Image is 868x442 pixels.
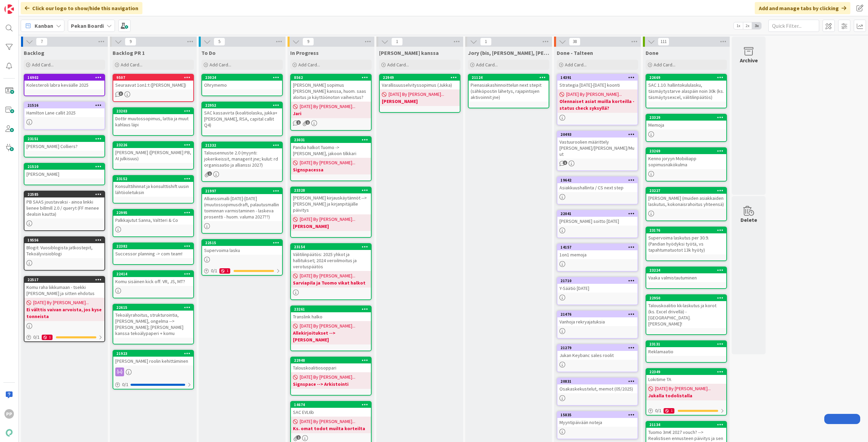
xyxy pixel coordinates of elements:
[296,120,301,125] span: 1
[557,411,638,439] a: 15835Myyntipäivään noteja
[560,178,637,183] div: 19642
[379,74,460,113] a: 22949Varallisuusselvityssopimus (Jukka)[DATE] By [PERSON_NAME]...[PERSON_NAME]
[208,171,212,176] span: 1
[646,341,726,356] div: 23131Reklamaatio
[646,121,726,129] div: Memoja
[557,378,638,406] a: 20831Osakaskekustelut, memot (05/2025)
[24,276,105,342] a: 22517Komu raha liikkumaan - tsekki [PERSON_NAME] ja sitten ehdotus[DATE] By [PERSON_NAME]...Ei vä...
[202,102,282,129] div: 22952SAC kassavirta (koalitiolasku, jukka+[PERSON_NAME], RSA, capital callit Q4)
[646,227,726,233] div: 23176
[646,267,726,282] div: 23224Vaaka valmistautuminen
[646,368,727,416] a: 22349Lokitime TA[DATE] By [PERSON_NAME]...Jukalla todolistalla0/11
[113,243,193,249] div: 22382
[646,148,726,154] div: 23269
[291,143,371,158] div: Pandia halkot Tuomo -> [PERSON_NAME], jakoon tilkkari
[24,142,104,151] div: [PERSON_NAME] Colliers?
[469,81,549,102] div: Pienasiakashinnoittelun next stepit (sähköpostin lähetys, rajapintojen aktivoinnit jne)
[202,75,282,81] div: 23024
[113,81,193,89] div: Seuraavat 1on1:t ([PERSON_NAME])
[293,330,369,343] b: Allekirjoitukset --> [PERSON_NAME]
[202,142,282,148] div: 21332
[557,344,638,372] a: 21279Jukan Keybanc sales roolit
[4,428,14,438] img: avatar
[646,81,726,102] div: SAC 1.10. hallintokululasku, täsmäytystarve alaspäin noin 30k (ks. täsmäytysexcel, välitilinpäätös)
[300,374,355,381] span: [DATE] By [PERSON_NAME]...
[649,268,726,273] div: 23224
[646,301,726,328] div: Talouskoalitio kk-laskutus ja korot (ks. Excel drivellä) - [GEOGRAPHIC_DATA]. [PERSON_NAME]!
[24,108,104,117] div: Hamilton Lane callit 2025
[646,294,727,335] a: 22950Talouskoalitio kk-laskutus ja korot (ks. Excel drivellä) - [GEOGRAPHIC_DATA]. [PERSON_NAME]!
[291,75,371,102] div: 8562[PERSON_NAME] sopimus [PERSON_NAME] kanssa, huom. saas aloitus ja käyttöönoton vaiheistus?
[646,347,726,356] div: Reklamaatio
[202,108,282,129] div: SAC kassavirta (koalitiolasku, jukka+[PERSON_NAME], RSA, capital callit Q4)
[24,333,104,341] div: 0/11
[380,75,460,89] div: 22949Varallisuusselvityssopimus (Jukka)
[557,311,638,339] a: 21476Vanhoja rekryajatuksia
[291,244,371,271] div: 23154Välitilinpäätös: 2025 yhkot ja hallitukset; 2024 veroilmoitus ja verotuspäätös
[664,408,674,414] div: 1
[646,267,726,273] div: 23224
[469,75,549,102] div: 21124Pienasiakashinnoittelun next stepit (sähköpostin lähetys, rajapintojen aktivoinnit jne)
[300,272,355,279] span: [DATE] By [PERSON_NAME]...
[560,278,637,283] div: 21710
[201,187,283,234] a: 21997Allianssimalli [DATE]-[DATE] (muutossopimusdraft, palautusmallin toiminnan varmistaminen - l...
[560,132,637,137] div: 20493
[646,273,726,282] div: Vaaka valmistautuminen
[201,74,283,96] a: 23024Ohrymemo
[472,75,549,80] div: 21124
[291,408,371,417] div: SAC EVL6b
[646,187,727,221] a: 23227[PERSON_NAME] (muiden asiakkaiden laskutus, kokonaisrahoitus yhteensä)
[646,154,726,169] div: Kenno joryyn Mobiiliapp sopimusnäkökulma
[646,114,726,129] div: 23329Memoja
[294,358,371,363] div: 22948
[24,170,104,178] div: [PERSON_NAME]
[380,75,460,81] div: 22949
[646,227,727,261] a: 23176Supervoima laskutus per 30.9. (Pandian hyödyksi työtä, vs tapahtumatuotot 13k hyöty)
[557,278,637,284] div: 21710
[113,243,193,258] div: 22382Successor planning -> com team!
[560,211,637,216] div: 22041
[24,75,104,89] div: 16902Kolesteroli labra keväälle 2025
[291,357,371,372] div: 22948Talouskoalitiosoppari
[557,378,637,393] div: 20831Osakaskekustelut, memot (05/2025)
[649,342,726,346] div: 23131
[113,148,193,163] div: [PERSON_NAME] ([PERSON_NAME] PB, AI julkisuus)
[202,148,282,169] div: Talousennuste 2.0 (myynti: jokerikeissit, managerit jne; kulut: rd organisaatio ja allianssi 2027)
[113,141,194,170] a: 23226[PERSON_NAME] ([PERSON_NAME] PB, AI julkisuus)
[219,268,230,274] div: 1
[202,267,282,275] div: 0/11
[27,164,104,169] div: 21510
[113,176,193,197] div: 23152Konsulttihinnat ja konsulttishift uusin lähtöoletuksin
[294,75,371,80] div: 8562
[116,305,193,310] div: 22615
[646,375,726,384] div: Lokitime TA
[24,191,104,197] div: 22585
[201,142,283,182] a: 21332Talousennuste 2.0 (myynti: jokerikeissit, managerit jne; kulut: rd organisaatio ja allianssi...
[649,75,726,80] div: 22669
[24,237,104,258] div: 19556Blogit: Vuosiblogista jatkostepit, Tekoälyvisioblogi
[113,142,193,148] div: 23226
[119,91,123,96] span: 3
[646,194,726,209] div: [PERSON_NAME] (muiden asiakkaiden laskutus, kokonaisrahoitus yhteensä)
[300,418,355,425] span: [DATE] By [PERSON_NAME]...
[205,143,282,148] div: 21332
[557,177,637,183] div: 19642
[113,114,193,129] div: Dottir muutossopimus, lattia ja muut kahlaus läpi
[24,81,104,89] div: Kolesteroli labra keväälle 2025
[557,311,637,326] div: 21476Vanhoja rekryajatuksia
[380,81,460,89] div: Varallisuusselvityssopimus (Jukka)
[24,237,104,243] div: 19556
[646,188,726,194] div: 23227
[300,322,355,330] span: [DATE] By [PERSON_NAME]...
[298,62,320,68] span: Add Card...
[387,62,409,68] span: Add Card...
[205,75,282,80] div: 23024
[768,20,819,32] input: Quick Filter...
[290,136,372,181] a: 23031Pandia halkot Tuomo -> [PERSON_NAME], jakoon tilkkari[DATE] By [PERSON_NAME]...Signspacessa
[202,81,282,89] div: Ohrymemo
[201,239,283,276] a: 22515Supervoima lasku0/11
[560,312,637,317] div: 21476
[557,183,637,192] div: Asiakkuushallinta / CS next step
[116,75,193,80] div: 9507
[211,267,217,274] span: 0 / 1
